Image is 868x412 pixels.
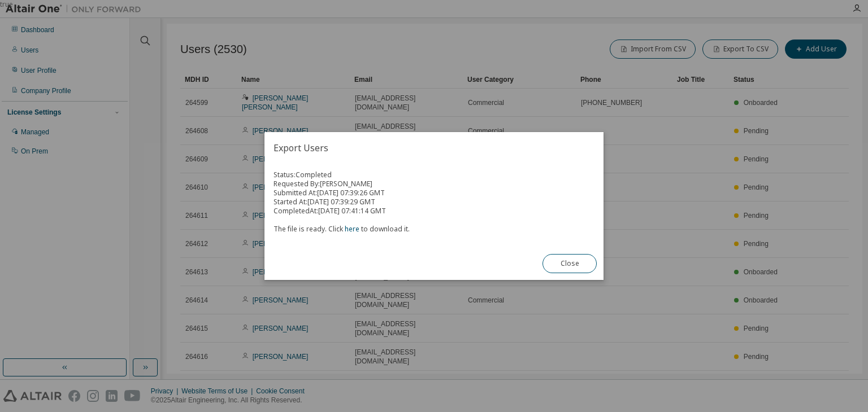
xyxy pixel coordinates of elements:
div: Submitted At: [DATE] 07:39:26 GMT [274,189,594,198]
button: Close [542,254,597,273]
h2: Export Users [264,132,604,164]
div: Status: Completed Requested By: [PERSON_NAME] Started At: [DATE] 07:39:29 GMT Completed At: [DATE... [274,170,594,234]
div: The file is ready. Click to download it. [274,216,594,234]
a: here [345,224,359,234]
